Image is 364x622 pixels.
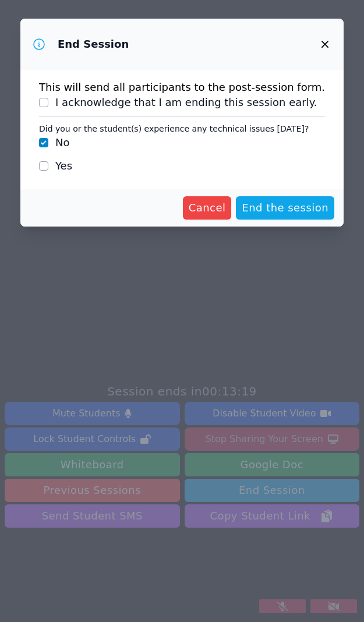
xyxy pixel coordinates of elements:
label: No [55,136,69,149]
span: End the session [242,200,328,216]
label: I acknowledge that I am ending this session early. [55,96,317,108]
h3: End Session [58,37,129,51]
span: Cancel [189,200,226,216]
button: End the session [236,196,334,220]
legend: Did you or the student(s) experience any technical issues [DATE]? [39,122,309,136]
label: Yes [55,160,72,172]
p: This will send all participants to the post-session form. [39,79,325,96]
button: Cancel [183,196,232,220]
